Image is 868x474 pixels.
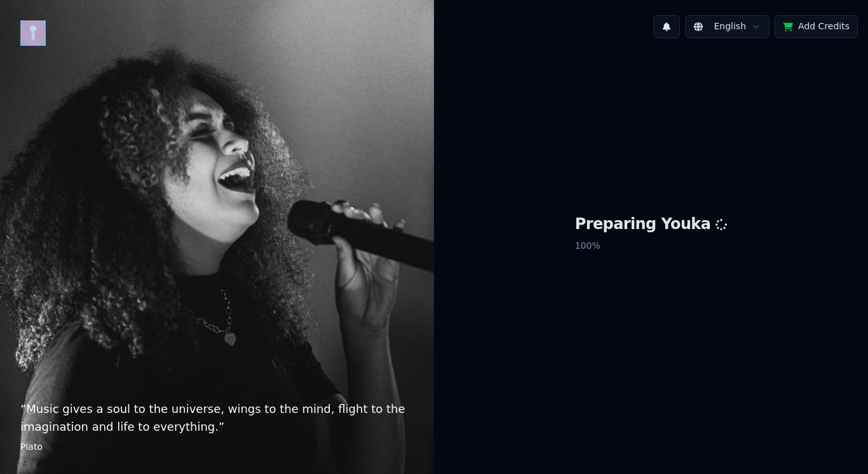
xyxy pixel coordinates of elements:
p: 100 % [575,235,728,258]
p: “ Music gives a soul to the universe, wings to the mind, flight to the imagination and life to ev... [20,400,414,436]
button: Add Credits [775,15,858,38]
h1: Preparing Youka [575,214,728,235]
img: youka [20,20,46,46]
footer: Plato [20,441,414,454]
